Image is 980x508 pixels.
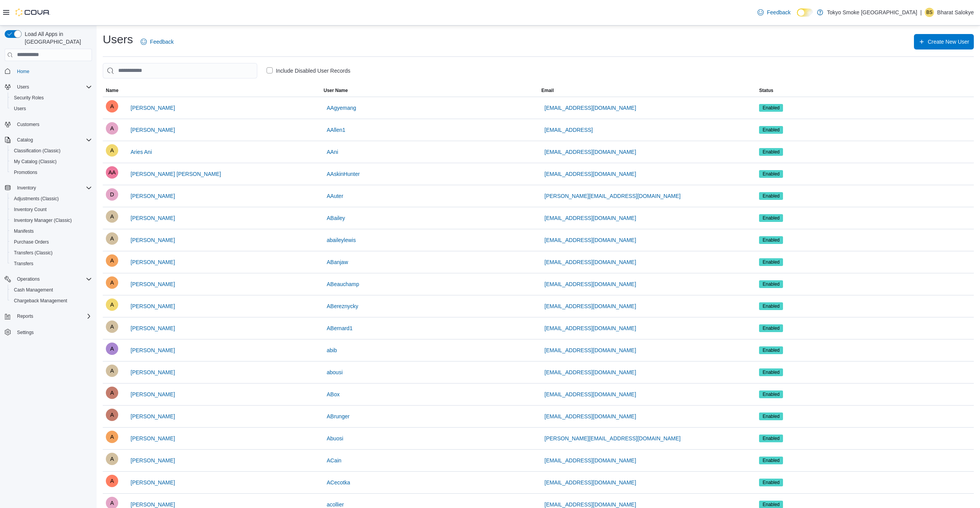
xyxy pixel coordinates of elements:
button: Operations [2,274,95,285]
button: Abuosi [324,431,346,446]
span: ABereznycky [327,302,358,310]
p: Bharat Salokye [937,8,974,17]
button: Users [2,82,95,92]
span: Customers [14,119,92,129]
button: Manifests [8,226,95,237]
p: Tokyo Smoke [GEOGRAPHIC_DATA] [827,8,917,17]
button: AAni [324,144,341,160]
span: Settings [14,327,92,337]
span: [PERSON_NAME] [131,346,175,354]
span: Enabled [759,435,783,442]
button: [EMAIL_ADDRESS][DOMAIN_NAME] [542,232,639,248]
button: Users [14,82,32,92]
div: Alexandra [106,475,118,487]
button: [PERSON_NAME] [127,365,178,380]
span: Enabled [763,126,780,133]
span: [PERSON_NAME][EMAIL_ADDRESS][DOMAIN_NAME] [545,435,681,442]
button: [EMAIL_ADDRESS][DOMAIN_NAME] [542,387,639,402]
span: Settings [17,329,34,336]
span: Reports [17,313,33,319]
span: [EMAIL_ADDRESS][DOMAIN_NAME] [545,413,636,420]
span: [EMAIL_ADDRESS][DOMAIN_NAME] [545,148,636,156]
span: [PERSON_NAME] [131,390,175,398]
button: [PERSON_NAME] [127,298,178,314]
div: Adonias [106,254,118,267]
button: ACain [324,453,345,468]
span: Enabled [763,413,780,420]
span: Classification (Classic) [11,146,92,155]
span: User Name [324,87,348,94]
div: Alexander [106,100,118,113]
button: [EMAIL_ADDRESS][DOMAIN_NAME] [542,320,639,336]
span: Promotions [11,168,92,177]
button: Cash Management [8,285,95,295]
h1: Users [103,32,133,47]
span: Manifests [14,228,34,234]
button: Promotions [8,167,95,178]
button: Transfers (Classic) [8,247,95,258]
span: [EMAIL_ADDRESS][DOMAIN_NAME] [545,479,636,486]
a: Home [14,67,32,76]
span: [PERSON_NAME] [131,324,175,332]
span: [EMAIL_ADDRESS][DOMAIN_NAME] [545,170,636,178]
span: A [110,453,114,465]
button: ACecotka [324,475,353,490]
span: Enabled [759,390,783,398]
span: Enabled [759,236,783,244]
img: Cova [15,9,50,16]
span: Security Roles [11,93,92,102]
span: Transfers (Classic) [11,248,92,257]
button: abousi [324,365,346,380]
span: ABernard1 [327,324,353,332]
span: Enabled [763,237,780,244]
span: Transfers [14,261,33,267]
span: Enabled [763,193,780,199]
span: Security Roles [14,95,44,101]
div: Audrey [106,232,118,245]
span: Enabled [759,457,783,464]
button: [EMAIL_ADDRESS][DOMAIN_NAME] [542,276,639,292]
span: Enabled [759,324,783,332]
button: AAllen1 [324,122,348,138]
span: A [110,254,114,267]
span: Feedback [767,9,790,16]
span: Enabled [763,501,780,508]
span: Cash Management [14,287,53,293]
button: ABernard1 [324,320,356,336]
span: Feedback [150,38,173,46]
button: My Catalog (Classic) [8,156,95,167]
button: ABox [324,387,343,402]
span: Enabled [759,302,783,310]
span: [EMAIL_ADDRESS][DOMAIN_NAME] [545,346,636,354]
span: Cash Management [11,285,92,295]
span: [EMAIL_ADDRESS][DOMAIN_NAME] [545,324,636,332]
span: [PERSON_NAME] [131,302,175,310]
span: Enabled [763,325,780,332]
button: [PERSON_NAME] [127,254,178,270]
span: Chargeback Management [14,298,67,304]
button: Settings [2,326,95,338]
span: Manifests [11,227,92,236]
button: [EMAIL_ADDRESS][DOMAIN_NAME] [542,453,639,468]
button: Users [8,103,95,114]
span: [EMAIL_ADDRESS] [545,126,593,134]
span: Home [17,68,29,75]
button: Adjustments (Classic) [8,193,95,204]
span: Enabled [763,435,780,442]
a: Chargeback Management [11,296,70,305]
button: Create New User [914,34,974,49]
button: [PERSON_NAME] [127,100,178,116]
button: Transfers [8,258,95,269]
nav: Complex example [5,63,92,358]
button: [EMAIL_ADDRESS][DOMAIN_NAME] [542,100,639,116]
button: Customers [2,119,95,130]
span: Abuosi [327,435,343,442]
button: abaileylewis [324,232,359,248]
span: [PERSON_NAME] [131,280,175,288]
span: Status [759,87,773,94]
div: Angelica [106,409,118,421]
span: [PERSON_NAME] [PERSON_NAME] [131,170,221,178]
span: Enabled [759,280,783,288]
a: Promotions [11,168,41,177]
